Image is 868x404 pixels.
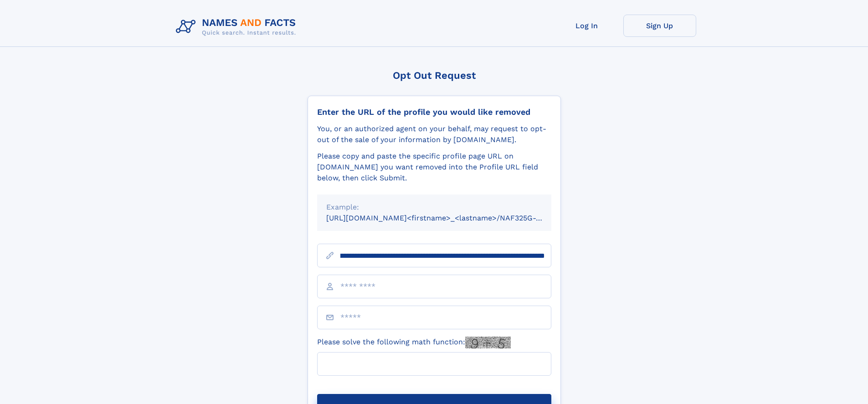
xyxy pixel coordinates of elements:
[317,337,511,348] label: Please solve the following math function:
[326,214,569,222] small: [URL][DOMAIN_NAME]<firstname>_<lastname>/NAF325G-xxxxxxxx
[317,151,551,184] div: Please copy and paste the specific profile page URL on [DOMAIN_NAME] you want removed into the Pr...
[550,15,623,37] a: Log In
[317,123,551,145] div: You, or an authorized agent on your behalf, may request to opt-out of the sale of your informatio...
[172,15,303,39] img: Logo Names and Facts
[308,70,561,81] div: Opt Out Request
[317,107,551,117] div: Enter the URL of the profile you would like removed
[326,202,542,213] div: Example:
[623,15,696,37] a: Sign Up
